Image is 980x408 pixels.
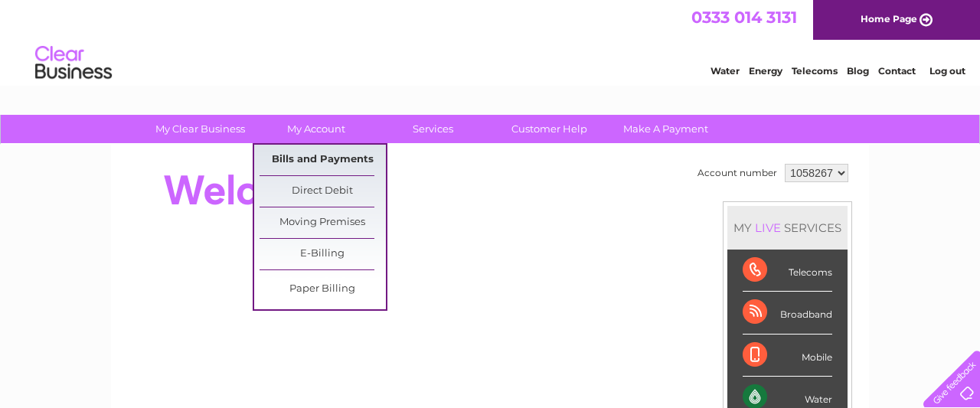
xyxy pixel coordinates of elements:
div: LIVE [752,220,784,235]
a: Telecoms [792,65,838,77]
a: Paper Billing [260,274,386,305]
a: Services [370,115,496,143]
a: Energy [749,65,782,77]
a: Water [710,65,740,77]
td: Account number [694,160,781,186]
a: Bills and Payments [260,145,386,175]
div: Telecoms [743,250,832,292]
a: My Clear Business [137,115,263,143]
a: 0333 014 3131 [691,8,797,27]
a: Contact [878,65,916,77]
div: MY SERVICES [727,206,848,250]
a: My Account [253,115,380,143]
div: Clear Business is a trading name of Verastar Limited (registered in [GEOGRAPHIC_DATA] No. 3667643... [129,8,853,74]
div: Broadband [743,292,832,334]
a: Customer Help [486,115,612,143]
img: logo.png [34,40,113,86]
a: E-Billing [260,239,386,269]
a: Moving Premises [260,207,386,238]
a: Direct Debit [260,176,386,207]
a: Make A Payment [603,115,729,143]
a: Log out [929,65,965,77]
a: Blog [847,65,869,77]
div: Mobile [743,335,832,377]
